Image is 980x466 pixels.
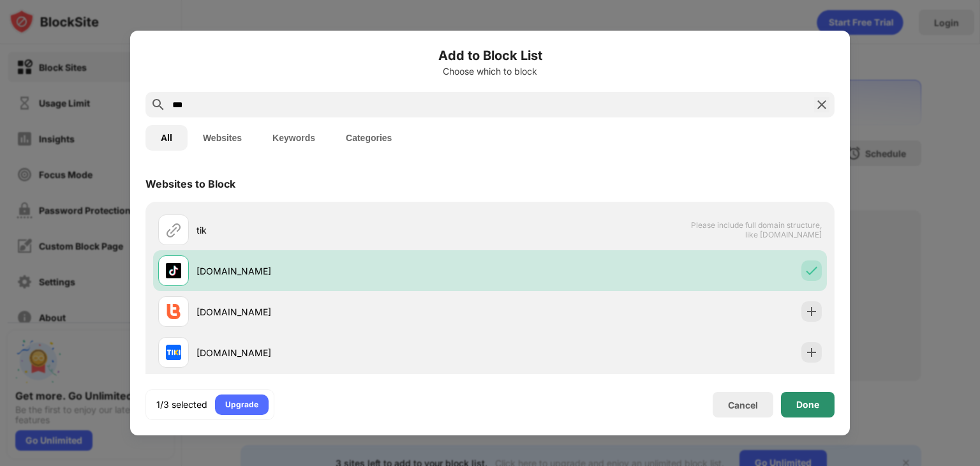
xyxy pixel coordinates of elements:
[188,125,257,151] button: Websites
[330,125,407,151] button: Categories
[145,125,188,151] button: All
[166,263,181,278] img: favicons
[197,346,490,359] div: [DOMAIN_NAME]
[197,264,490,278] div: [DOMAIN_NAME]
[690,220,822,239] span: Please include full domain structure, like [DOMAIN_NAME]
[257,125,330,151] button: Keywords
[145,46,835,65] h6: Add to Block List
[156,398,207,411] div: 1/3 selected
[796,400,819,410] div: Done
[151,97,166,112] img: search.svg
[197,223,490,237] div: tik
[728,400,758,410] div: Cancel
[197,305,490,319] div: [DOMAIN_NAME]
[225,398,258,411] div: Upgrade
[814,97,829,112] img: search-close
[166,304,181,319] img: favicons
[145,177,235,190] div: Websites to Block
[166,222,181,237] img: url.svg
[145,66,835,77] div: Choose which to block
[166,345,181,360] img: favicons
